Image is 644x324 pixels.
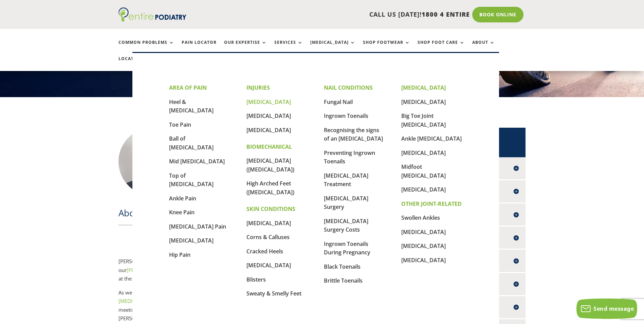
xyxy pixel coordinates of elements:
a: [MEDICAL_DATA] [246,126,291,134]
p: CALL US [DATE]! [213,10,470,19]
button: Send message [576,299,637,319]
a: [MEDICAL_DATA] Treatment [324,172,368,188]
a: [PERSON_NAME] [127,267,166,273]
a: Ankle Pain [169,195,196,202]
a: Services [274,40,303,55]
a: Mid [MEDICAL_DATA] [169,158,225,165]
a: Midfoot [MEDICAL_DATA] [401,163,446,179]
a: [MEDICAL_DATA] Surgery Costs [324,217,368,234]
a: [MEDICAL_DATA] [246,112,291,120]
a: Recognising the signs of an [MEDICAL_DATA] [324,126,383,143]
a: [MEDICAL_DATA] surgery [118,298,177,304]
strong: INJURIES [246,84,270,91]
a: [MEDICAL_DATA] [246,98,291,106]
a: Shop Footwear [363,40,410,55]
a: Blisters [246,276,266,283]
img: Jesslyn Kee podiatrist at Entire Podiatry Logan, Robina on the Gold Coast, and Strathpine [118,128,186,196]
a: Book Online [472,7,523,22]
span: 1800 4 ENTIRE [422,10,470,18]
a: Common Problems [118,40,174,55]
a: Preventing Ingrown Toenails [324,149,375,165]
a: Shop Foot Care [418,40,465,55]
a: About [472,40,495,55]
a: Our Expertise [224,40,267,55]
a: Swollen Ankles [401,214,440,221]
span: Send message [593,305,634,312]
strong: OTHER JOINT-RELATED [401,200,462,208]
a: [MEDICAL_DATA] [401,256,446,264]
a: Locations [118,56,152,71]
img: logo (1) [118,7,186,22]
a: [MEDICAL_DATA] [401,149,446,157]
a: Sweaty & Smelly Feet [246,290,301,297]
a: [MEDICAL_DATA] [246,219,291,227]
a: Ingrown Toenails During Pregnancy [324,240,370,256]
a: Ingrown Toenails [324,112,368,120]
a: [MEDICAL_DATA] ([MEDICAL_DATA]) [246,157,294,173]
a: [MEDICAL_DATA] [246,262,291,269]
a: Big Toe Joint [MEDICAL_DATA] [401,112,446,128]
strong: SKIN CONDITIONS [246,205,295,213]
a: Ball of [MEDICAL_DATA] [169,135,214,151]
a: Brittle Toenails [324,277,363,284]
strong: BIOMECHANICAL [246,143,292,150]
a: [MEDICAL_DATA] Pain [169,223,226,230]
a: [MEDICAL_DATA] [310,40,355,55]
p: [PERSON_NAME] ([PERSON_NAME]) [PERSON_NAME] is a podiatrist based at our , and clinics. She compl... [118,257,383,288]
a: [MEDICAL_DATA] [401,186,446,193]
a: Corns & Calluses [246,233,290,241]
a: [MEDICAL_DATA] [401,242,446,250]
a: Knee Pain [169,209,195,216]
h2: About [118,207,383,222]
a: Ankle [MEDICAL_DATA] [401,135,462,142]
a: Hip Pain [169,251,190,258]
strong: AREA OF PAIN [169,84,207,91]
strong: NAIL CONDITIONS [324,84,373,91]
a: High Arched Feet ([MEDICAL_DATA]) [246,180,294,196]
a: Black Toenails [324,263,361,270]
a: Pain Locator [182,40,217,55]
a: Top of [MEDICAL_DATA] [169,172,214,188]
a: Fungal Nail [324,98,353,106]
a: Entire Podiatry [118,16,186,23]
a: [MEDICAL_DATA] [401,228,446,236]
a: Heel & [MEDICAL_DATA] [169,98,214,114]
a: [MEDICAL_DATA] [169,237,214,244]
a: Cracked Heels [246,248,283,255]
a: [MEDICAL_DATA] Surgery [324,195,368,211]
a: Toe Pain [169,121,191,128]
a: [MEDICAL_DATA] [401,98,446,106]
strong: [MEDICAL_DATA] [401,84,446,91]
